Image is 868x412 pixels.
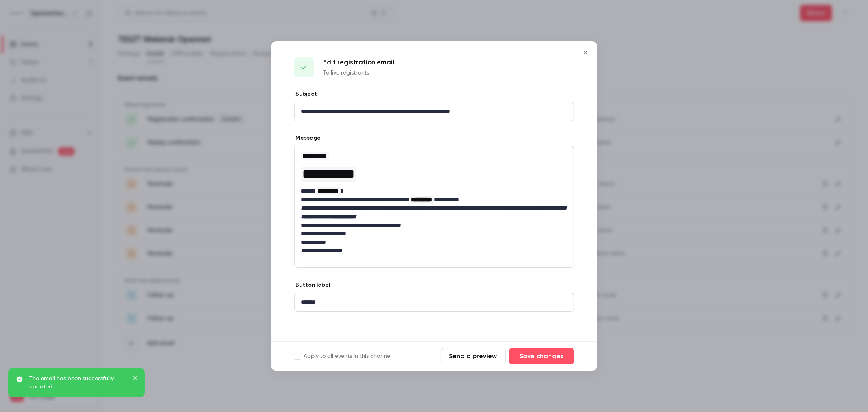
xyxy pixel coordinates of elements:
label: Subject [294,90,317,98]
div: editor [295,293,574,311]
div: editor [295,102,574,121]
button: Send a preview [441,348,506,364]
p: Edit registration email [324,57,395,67]
p: To live registrants [324,69,395,77]
label: Message [294,134,321,142]
button: Save changes [509,348,574,364]
label: Apply to all events in this channel [294,352,392,360]
p: The email has been successfully updated. [29,375,127,391]
label: Button label [294,281,330,289]
button: Close [577,44,594,61]
button: close [133,375,138,384]
div: editor [295,146,574,260]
